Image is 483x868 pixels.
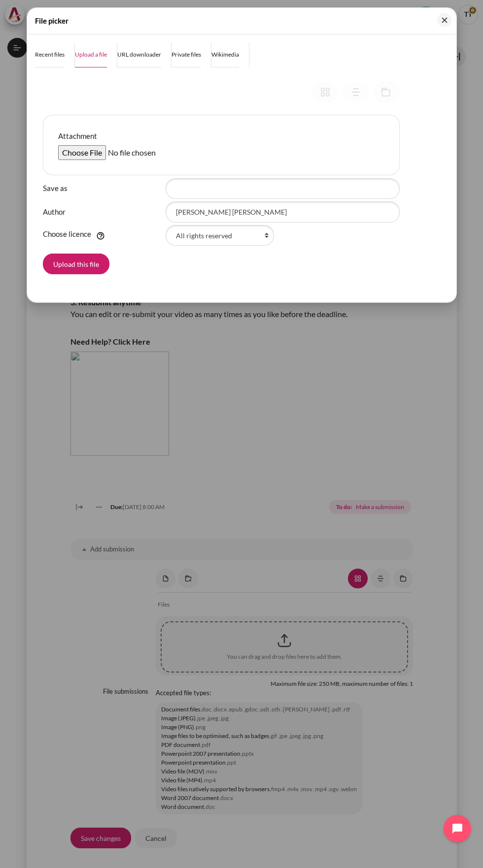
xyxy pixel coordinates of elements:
button: Upload this file [43,254,109,274]
span: Recent files [35,51,65,58]
a: URL downloader [117,42,161,67]
a: Private files [172,42,201,67]
a: Help [94,231,107,240]
span: Wikimedia [211,51,239,58]
a: Recent files [35,42,65,67]
span: URL downloader [117,51,161,58]
label: Save as [43,183,162,194]
label: Attachment [58,130,97,142]
label: Author [43,206,162,218]
span: Private files [172,51,201,58]
span: Upload a file [75,51,107,58]
label: Choose licence [43,228,91,240]
a: Upload a file [75,42,107,67]
button: Close [437,13,451,27]
a: Wikimedia [211,42,239,67]
h3: File picker [35,15,69,27]
img: Help with Choose licence [96,231,105,240]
